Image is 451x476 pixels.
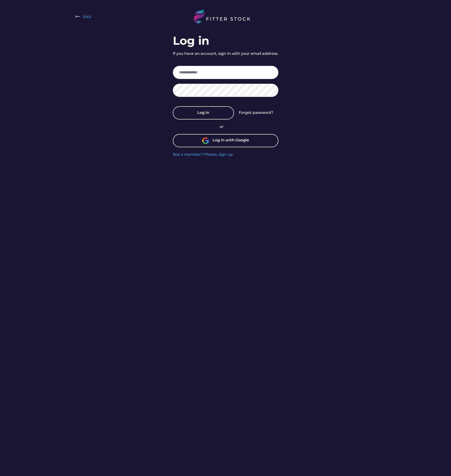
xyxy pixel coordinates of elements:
[220,124,231,129] div: or
[316,300,451,476] img: yH5BAEAAAAALAAAAAABAAEAAAIBRAA7
[173,152,233,157] div: Not a member? Please, sign up
[173,33,209,49] div: Log in
[75,14,81,19] img: Frame%20%282%29.svg
[213,138,249,144] div: Log in with Google
[239,110,273,115] div: Forgot password?
[194,9,257,24] img: LOGO%20%282%29.svg
[83,14,91,19] div: Back
[173,106,234,119] button: Log in
[202,137,209,144] img: unnamed.png
[173,51,278,56] div: If you have an account, sign in with your email address.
